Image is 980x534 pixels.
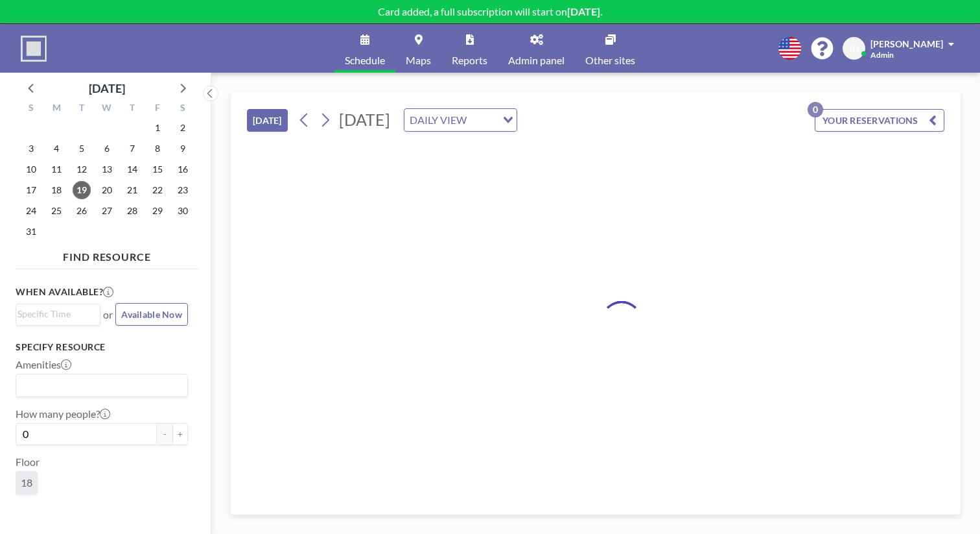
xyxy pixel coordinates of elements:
label: How many people? [16,407,110,420]
span: Saturday, August 16, 2025 [174,160,192,178]
div: Search for option [404,109,517,131]
input: Search for option [471,112,495,128]
a: Other sites [575,24,646,73]
span: [DATE] [339,110,390,129]
label: Amenities [16,358,71,371]
span: Wednesday, August 6, 2025 [98,140,116,158]
div: T [119,101,145,117]
button: + [172,423,188,445]
span: Reports [452,55,487,66]
span: Sunday, August 24, 2025 [22,202,40,220]
h4: FIND RESOURCE [16,245,198,263]
span: Thursday, August 21, 2025 [123,181,141,199]
span: Friday, August 8, 2025 [148,140,167,158]
span: Friday, August 22, 2025 [148,181,167,199]
div: S [19,101,44,117]
span: Maps [406,55,431,66]
div: F [145,101,170,117]
div: [DATE] [89,79,125,97]
span: Friday, August 29, 2025 [148,202,167,220]
a: Schedule [334,24,395,73]
button: Available Now [115,303,188,326]
span: Saturday, August 30, 2025 [174,202,192,220]
span: Tuesday, August 12, 2025 [73,160,91,178]
span: JH [848,43,859,55]
b: [DATE] [567,5,600,18]
span: Admin [870,50,894,60]
div: W [95,101,120,117]
div: Search for option [16,304,100,324]
span: Thursday, August 14, 2025 [123,160,141,178]
span: Sunday, August 3, 2025 [22,140,40,158]
span: Sunday, August 17, 2025 [22,181,40,199]
span: Sunday, August 31, 2025 [22,223,40,241]
h3: Specify resource [16,341,188,353]
span: [PERSON_NAME] [870,38,943,49]
span: Saturday, August 2, 2025 [174,119,192,137]
span: Other sites [585,55,635,66]
a: Maps [395,24,441,73]
span: Tuesday, August 5, 2025 [73,140,91,158]
span: Monday, August 18, 2025 [47,181,65,199]
input: Search for option [17,307,93,321]
label: Type [16,505,37,518]
span: Available Now [121,309,182,320]
span: Friday, August 15, 2025 [148,160,167,178]
span: 18 [21,476,32,489]
span: Saturday, August 23, 2025 [174,181,192,199]
span: Schedule [345,55,385,66]
span: Monday, August 11, 2025 [47,160,65,178]
button: [DATE] [247,109,288,132]
span: DAILY VIEW [407,112,469,128]
div: Search for option [16,374,187,396]
span: Wednesday, August 27, 2025 [98,202,116,220]
a: Reports [441,24,498,73]
input: Search for option [17,377,180,394]
span: Saturday, August 9, 2025 [174,140,192,158]
span: Sunday, August 10, 2025 [22,160,40,178]
span: Monday, August 25, 2025 [47,202,65,220]
span: Thursday, August 28, 2025 [123,202,141,220]
button: YOUR RESERVATIONS0 [815,109,944,132]
span: Monday, August 4, 2025 [47,140,65,158]
p: 0 [808,102,823,117]
span: Wednesday, August 13, 2025 [98,160,116,178]
label: Floor [16,455,40,468]
div: M [44,101,69,117]
span: or [103,308,113,321]
span: Wednesday, August 20, 2025 [98,181,116,199]
span: Friday, August 1, 2025 [148,119,167,137]
span: Tuesday, August 19, 2025 [73,181,91,199]
button: - [157,423,172,445]
span: Thursday, August 7, 2025 [123,140,141,158]
a: Admin panel [498,24,575,73]
span: Tuesday, August 26, 2025 [73,202,91,220]
span: Admin panel [508,55,565,66]
div: T [69,101,95,117]
div: S [170,101,195,117]
img: organization-logo [21,36,47,62]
